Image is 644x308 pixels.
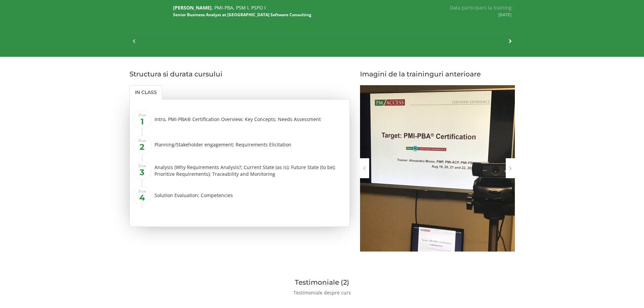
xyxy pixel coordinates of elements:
img: TARGET PMI Professional in Business Analysis (PMI-PBA)® CERTIFICATION [360,85,515,254]
h3: Structura si durata cursului [129,70,350,78]
span: Ziua [133,136,151,154]
p: [PERSON_NAME] [173,4,343,18]
b: 2 [140,142,144,152]
div: Solution Evaluation; Competencies [154,189,345,201]
span: [DATE] [498,12,513,18]
a: In class [129,85,162,99]
div: Analysis (Why Requirements Analysis?; Current State (as is); Future State (to be); Prioritize Req... [154,164,345,177]
p: Data participarii la training: [343,4,513,18]
h3: Testimoniale (2) [129,279,515,286]
small: Senior Business Analyst at [GEOGRAPHIC_DATA] Software Consulting [173,12,311,18]
h3: Imagini de la traininguri anterioare [360,70,515,78]
b: 3 [140,167,144,177]
span: Ziua [133,186,151,205]
span: , PMI-PBA, PSM I, PSPO I [212,4,266,11]
div: Intro, PMI-PBA® Certification Overview; Key Concepts; Needs Assessment [154,113,345,125]
b: 1 [141,117,144,126]
div: Planning/Stakeholder engagement; Requirements Elicitation [154,139,345,150]
span: Ziua [133,110,151,129]
b: 4 [139,193,145,203]
p: Testimoniale despre curs [129,289,515,296]
span: Ziua [133,161,151,180]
